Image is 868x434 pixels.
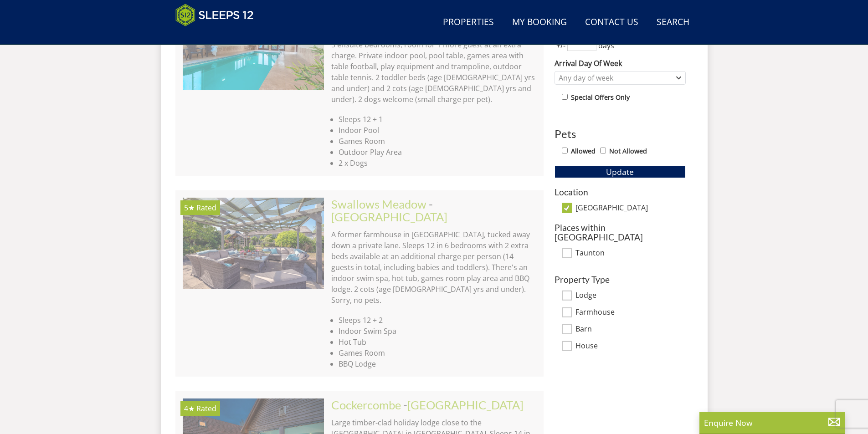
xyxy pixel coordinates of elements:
h3: Location [555,187,686,197]
h3: Pets [555,128,686,140]
span: Update [606,166,634,177]
label: Lodge [575,291,686,301]
label: House [575,342,686,352]
div: Combobox [555,71,686,85]
label: Farmhouse [575,308,686,318]
span: days [596,40,616,51]
a: My Booking [508,12,570,33]
label: Barn [575,325,686,335]
h3: Places within [GEOGRAPHIC_DATA] [555,223,686,242]
span: Swallows Meadow has a 5 star rating under the Quality in Tourism Scheme [184,203,195,213]
span: Rated [196,403,216,414]
a: Contact Us [581,12,642,33]
p: Enquire Now [704,417,841,429]
button: Update [555,165,686,178]
h3: Property Type [555,275,686,284]
span: Rated [196,203,216,213]
label: [GEOGRAPHIC_DATA] [575,204,686,214]
iframe: Customer reviews powered by Trustpilot [171,32,267,40]
img: Sleeps 12 [175,4,254,26]
a: Properties [439,12,498,33]
label: Arrival Day Of Week [555,58,686,69]
label: Taunton [575,249,686,259]
span: +/- [555,40,567,51]
label: Not Allowed [609,146,647,156]
label: Special Offers Only [571,92,630,102]
div: Any day of week [556,73,674,83]
a: Search [653,12,693,33]
span: Cockercombe has a 4 star rating under the Quality in Tourism Scheme [184,403,195,414]
label: Allowed [571,146,596,156]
